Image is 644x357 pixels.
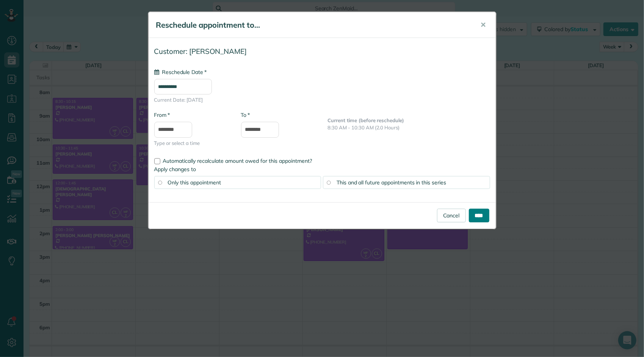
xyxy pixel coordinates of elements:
[241,111,250,119] label: To
[154,111,170,119] label: From
[328,124,490,131] p: 8:30 AM - 10:30 AM (2.0 Hours)
[154,68,207,76] label: Reschedule Date
[154,140,230,147] span: Type or select a time
[154,47,490,55] h4: Customer: [PERSON_NAME]
[154,96,490,104] span: Current Date: [DATE]
[154,165,490,173] label: Apply changes to
[168,179,221,186] span: Only this appointment
[327,181,331,184] input: This and all future appointments in this series
[337,179,446,186] span: This and all future appointments in this series
[481,20,486,29] span: ✕
[158,181,162,184] input: Only this appointment
[163,157,312,164] span: Automatically recalculate amount owed for this appointment?
[328,117,404,123] b: Current time (before reschedule)
[437,209,466,222] a: Cancel
[156,20,470,30] h5: Reschedule appointment to...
